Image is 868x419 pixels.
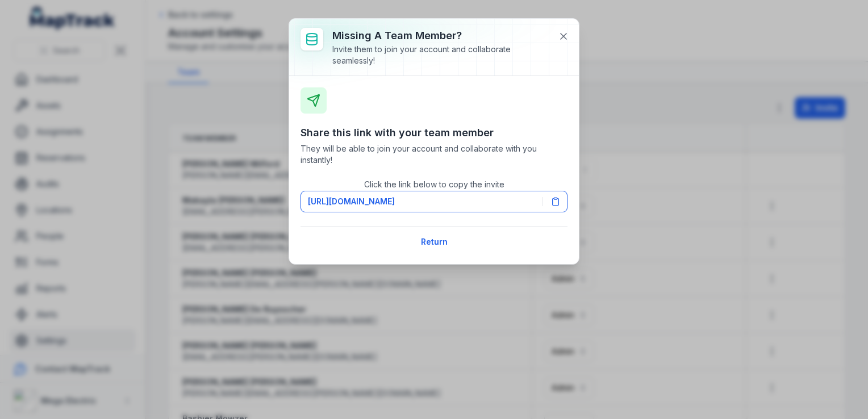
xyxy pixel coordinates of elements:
div: Invite them to join your account and collaborate seamlessly! [332,44,549,66]
button: Return [414,231,455,253]
h3: Share this link with your team member [301,125,567,141]
span: They will be able to join your account and collaborate with you instantly! [301,143,567,166]
span: Click the link below to copy the invite [364,179,504,189]
h3: Missing a team member? [332,28,549,44]
button: [URL][DOMAIN_NAME] [301,191,567,212]
span: [URL][DOMAIN_NAME] [308,196,395,207]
